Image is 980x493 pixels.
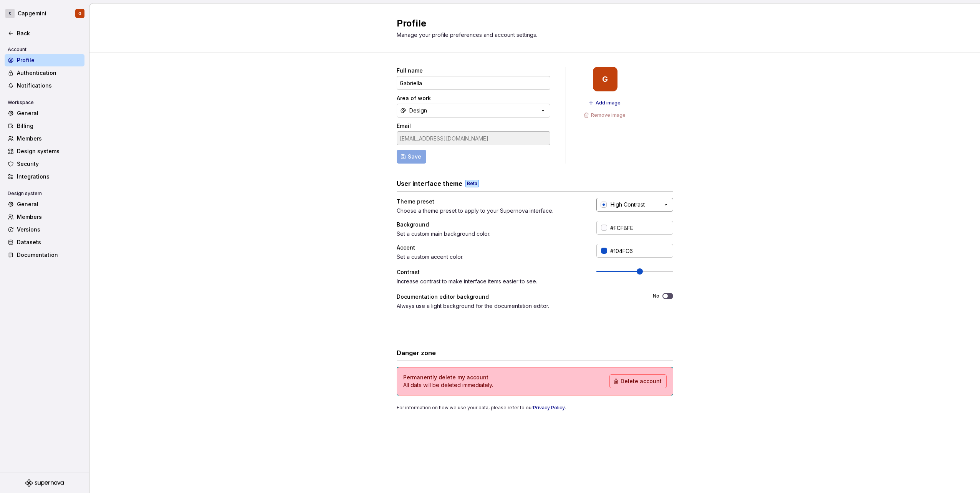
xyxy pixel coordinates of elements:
a: Privacy Policy [533,405,565,410]
div: Members [17,135,81,142]
div: Documentation [17,251,81,259]
h2: Profile [397,17,664,30]
div: Versions [17,226,81,233]
a: Authentication [5,67,84,79]
a: Profile [5,54,84,66]
div: C [5,9,15,18]
div: Accent [397,244,583,251]
div: Contrast [397,268,583,276]
div: Integrations [17,173,81,180]
div: Billing [17,122,81,130]
div: Always use a light background for the documentation editor. [397,302,639,310]
div: Datasets [17,238,81,246]
button: Add image [586,98,624,108]
a: Back [5,27,84,40]
div: Set a custom main background color. [397,230,583,238]
div: Back [17,30,81,37]
div: Set a custom accent color. [397,253,583,261]
button: Delete account [609,374,667,388]
a: Documentation [5,249,84,261]
div: G [78,10,81,17]
a: Security [5,158,84,170]
label: Area of work [397,94,431,102]
div: Members [17,213,81,221]
button: High Contrast [596,198,673,212]
h3: User interface theme [397,179,462,188]
span: Manage your profile preferences and account settings. [397,31,537,38]
div: Design systems [17,147,81,155]
h3: Danger zone [397,348,436,357]
div: Choose a theme preset to apply to your Supernova interface. [397,207,583,215]
label: Full name [397,67,423,74]
input: #FFFFFF [607,221,673,235]
input: #104FC6 [607,244,673,258]
div: Theme preset [397,198,583,205]
div: Documentation editor background [397,293,639,301]
a: Billing [5,120,84,132]
label: Email [397,122,411,130]
div: G [602,76,608,82]
div: Profile [17,56,81,64]
a: General [5,198,84,210]
label: No [653,293,659,299]
span: Delete account [621,377,662,385]
div: Design [409,107,427,114]
div: Notifications [17,82,81,89]
a: Design systems [5,145,84,157]
a: Versions [5,223,84,236]
div: Design system [5,189,45,198]
div: High Contrast [611,201,645,208]
a: Notifications [5,79,84,92]
button: CCapgeminiG [2,5,88,22]
a: Datasets [5,236,84,248]
div: General [17,109,81,117]
div: Beta [465,180,479,187]
div: Capgemini [18,10,46,17]
div: Authentication [17,69,81,77]
div: Background [397,221,583,228]
span: Add image [596,100,621,106]
div: Security [17,160,81,168]
div: Increase contrast to make interface items easier to see. [397,278,583,285]
div: Account [5,45,30,54]
h4: Permanently delete my account [403,374,488,381]
svg: Supernova Logo [25,479,64,487]
a: Members [5,211,84,223]
div: Workspace [5,98,37,107]
div: General [17,200,81,208]
p: All data will be deleted immediately. [403,381,493,389]
a: Members [5,132,84,145]
a: Integrations [5,170,84,183]
a: General [5,107,84,119]
div: For information on how we use your data, please refer to our . [397,405,673,411]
